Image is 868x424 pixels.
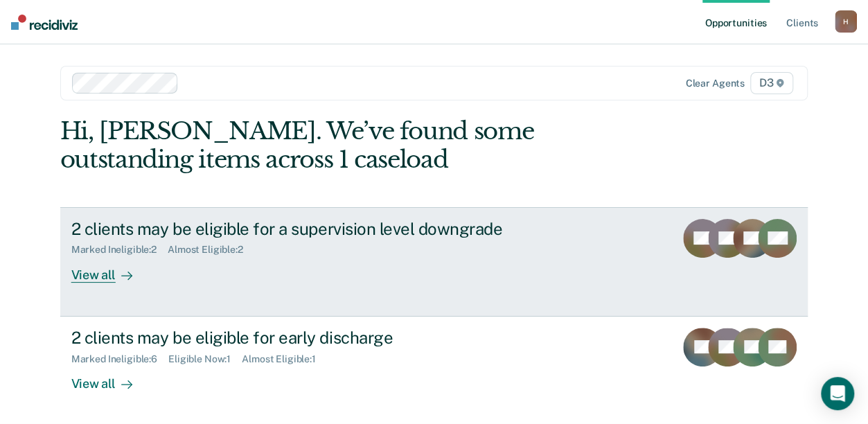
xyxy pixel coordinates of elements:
div: Open Intercom Messenger [821,377,854,410]
div: Almost Eligible : 2 [168,244,254,256]
span: D3 [750,72,794,94]
div: 2 clients may be eligible for a supervision level downgrade [71,219,558,239]
div: Eligible Now : 1 [168,353,242,365]
div: 2 clients may be eligible for early discharge [71,328,558,348]
a: 2 clients may be eligible for a supervision level downgradeMarked Ineligible:2Almost Eligible:2Vi... [60,207,808,317]
div: View all [71,364,149,391]
div: Clear agents [685,78,744,89]
div: Almost Eligible : 1 [242,353,327,365]
button: H [835,10,857,33]
img: Recidiviz [11,15,78,30]
div: Hi, [PERSON_NAME]. We’ve found some outstanding items across 1 caseload [60,117,659,174]
div: Marked Ineligible : 6 [71,353,168,365]
div: View all [71,256,149,283]
div: Marked Ineligible : 2 [71,244,168,256]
